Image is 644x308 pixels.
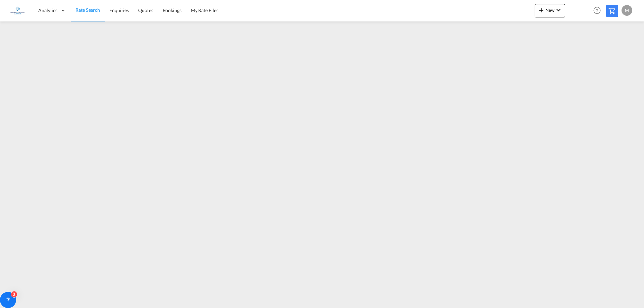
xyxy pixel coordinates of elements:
[622,5,632,16] div: M
[554,6,562,14] md-icon: icon-chevron-down
[537,7,562,13] span: New
[38,7,57,14] span: Analytics
[591,5,606,17] div: Help
[191,7,218,13] span: My Rate Files
[591,5,603,16] span: Help
[535,4,565,17] button: icon-plus 400-fgNewicon-chevron-down
[75,7,100,13] span: Rate Search
[537,6,545,14] md-icon: icon-plus 400-fg
[10,3,25,18] img: 6a2c35f0b7c411ef99d84d375d6e7407.jpg
[138,7,153,13] span: Quotes
[109,7,129,13] span: Enquiries
[163,7,181,13] span: Bookings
